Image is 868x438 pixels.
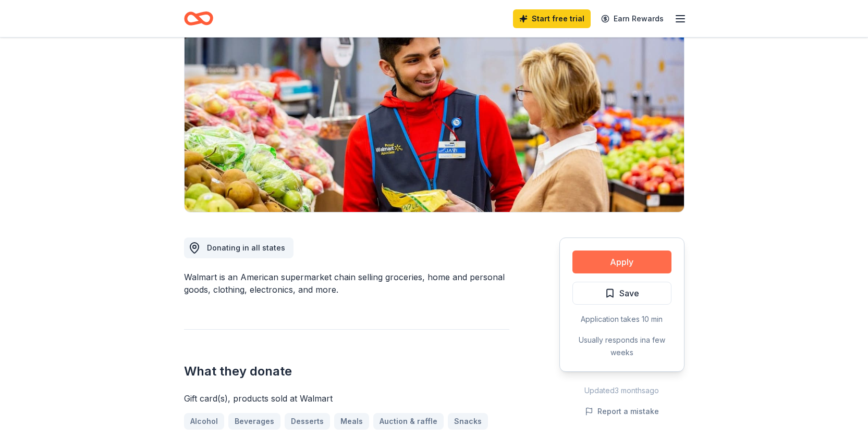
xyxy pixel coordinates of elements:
img: Image for Walmart [185,13,684,212]
span: Donating in all states [207,243,285,252]
div: Usually responds in a few weeks [572,334,671,359]
span: Save [619,286,639,300]
div: Walmart is an American supermarket chain selling groceries, home and personal goods, clothing, el... [184,271,509,296]
button: Apply [572,251,671,273]
a: Earn Rewards [595,9,670,28]
button: Report a mistake [585,405,659,418]
div: Gift card(s), products sold at Walmart [184,392,509,405]
div: Application takes 10 min [572,313,671,326]
a: Home [184,6,213,31]
div: Updated 3 months ago [559,384,684,397]
a: Start free trial [513,9,591,28]
button: Save [572,282,671,305]
h2: What they donate [184,363,509,380]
